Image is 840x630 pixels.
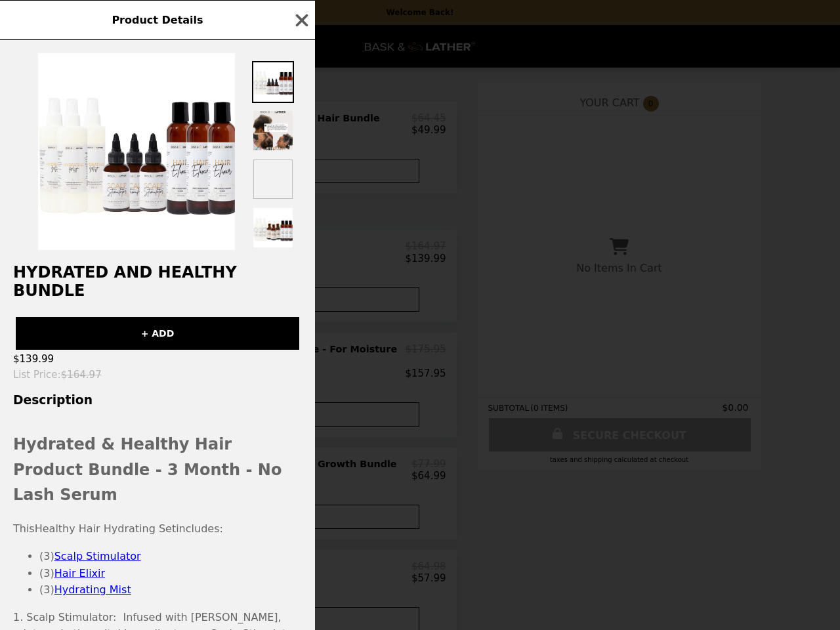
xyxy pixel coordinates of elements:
span: $164.97 [61,369,102,381]
img: Thumbnail 1 [252,61,294,103]
img: Default Title [38,53,235,250]
span: (3) [39,567,54,579]
img: Thumbnail 4 [252,207,294,249]
span: This [13,522,35,535]
a: Hair Elixir [54,567,105,579]
a: Scalp Stimulator [54,550,141,562]
a: Hydrating Mist [54,583,131,596]
button: + ADD [16,317,299,350]
span: (3) [39,583,54,596]
span: includes: [176,522,223,535]
span: Healthy Hair Hydrating Set [35,522,176,535]
img: Thumbnail 2 [252,110,294,152]
img: Thumbnail 3 [252,158,294,200]
span: Product Details [112,14,203,26]
h2: Hydrated & Healthy Hair Product Bundle - 3 Month - No Lash Serum [13,432,302,507]
span: (3) [39,550,54,562]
